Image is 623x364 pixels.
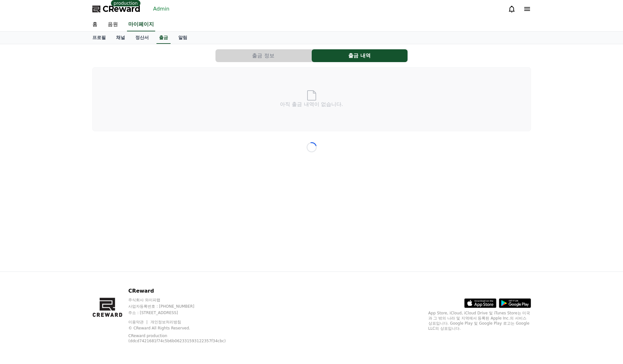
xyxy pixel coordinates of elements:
a: 개인정보처리방침 [150,320,181,324]
a: 이용약관 [128,320,148,324]
a: 홈 [87,18,103,31]
p: App Store, iCloud, iCloud Drive 및 iTunes Store는 미국과 그 밖의 나라 및 지역에서 등록된 Apple Inc.의 서비스 상표입니다. Goo... [428,311,531,331]
button: 출금 정보 [215,49,311,62]
a: 채널 [111,32,130,44]
p: CReward production (ddcd7421681f74c5b6b062331593122357f34cbc) [128,333,231,344]
p: © CReward All Rights Reserved. [128,326,241,331]
a: 음원 [103,18,123,31]
p: 주소 : [STREET_ADDRESS] [128,310,241,315]
a: 정산서 [130,32,154,44]
button: 출금 내역 [312,49,408,62]
a: 출금 [156,32,171,44]
span: CReward [103,4,140,14]
a: CReward [92,4,140,14]
a: 마이페이지 [127,18,155,31]
p: 주식회사 와이피랩 [128,297,241,303]
a: Admin [151,4,172,14]
p: 사업자등록번호 : [PHONE_NUMBER] [128,304,241,309]
a: 알림 [173,32,192,44]
a: 프로필 [87,32,111,44]
p: CReward [128,287,241,295]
